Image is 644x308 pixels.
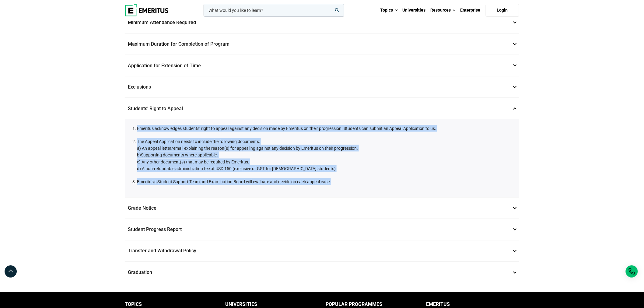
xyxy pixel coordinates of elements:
[204,4,344,17] input: woocommerce-product-search-field-0
[137,152,218,157] span: b)Supporting documents where applicable.
[125,12,519,33] p: Minimum Attendance Required
[125,98,519,119] p: Students’ Right to Appeal
[125,262,519,283] p: Graduation
[125,76,519,98] p: Exclusions
[137,125,513,132] li: Emeritus acknowledges students’ right to appeal against any decision made by Emeritus on their pr...
[125,240,519,262] p: Transfer and Withdrawal Policy
[137,166,336,171] span: d) A non-refundable administration fee of USD 150 (exclusive of GST for [DEMOGRAPHIC_DATA] students)
[125,198,519,219] p: Grade Notice
[137,178,513,185] li: Emeritus’s Student Support Team and Examination Board will evaluate and decide on each appeal case.
[137,159,249,164] span: c) Any other document(s) that may be required by Emeritus.
[486,4,519,17] a: Login
[125,33,519,55] p: Maximum Duration for Completion of Program
[125,219,519,240] p: Student Progress Report
[137,146,358,151] span: a) An appeal letter/email explaining the reason(s) for appealing against any decision by Emeritus...
[125,55,519,76] p: Application for Extension of Time
[137,138,513,172] li: The Appeal Application needs to include the following documents:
